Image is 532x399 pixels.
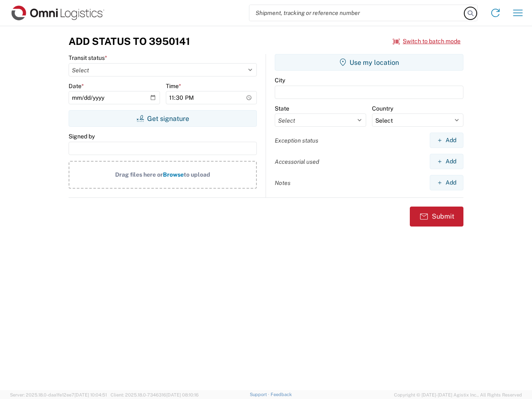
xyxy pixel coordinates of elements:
[275,158,319,165] label: Accessorial used
[166,82,181,90] label: Time
[115,171,163,178] span: Drag files here or
[275,105,289,112] label: State
[430,154,463,169] button: Add
[372,105,393,112] label: Country
[250,392,271,397] a: Support
[74,392,107,397] span: [DATE] 10:04:51
[271,392,292,397] a: Feedback
[249,5,465,21] input: Shipment, tracking or reference number
[430,175,463,190] button: Add
[69,82,84,90] label: Date
[69,35,190,47] h3: Add Status to 3950141
[69,133,95,140] label: Signed by
[69,110,257,127] button: Get signature
[275,54,463,71] button: Use my location
[275,137,318,144] label: Exception status
[184,171,210,178] span: to upload
[111,392,199,397] span: Client: 2025.18.0-7346316
[430,133,463,148] button: Add
[275,179,291,187] label: Notes
[275,76,285,84] label: City
[394,391,522,399] span: Copyright © [DATE]-[DATE] Agistix Inc., All Rights Reserved
[69,54,107,62] label: Transit status
[163,171,184,178] span: Browse
[10,392,107,397] span: Server: 2025.18.0-daa1fe12ee7
[393,34,461,48] button: Switch to batch mode
[166,392,199,397] span: [DATE] 08:10:16
[410,207,463,227] button: Submit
